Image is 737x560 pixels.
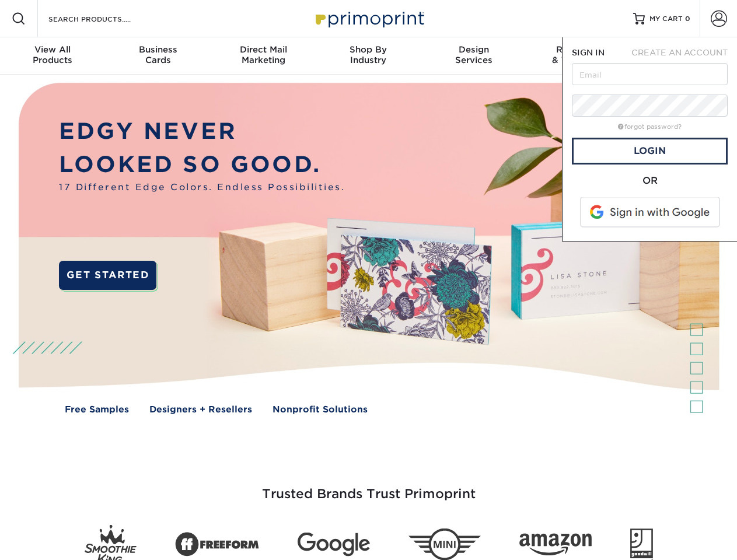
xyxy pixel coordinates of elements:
input: SEARCH PRODUCTS..... [47,12,161,26]
span: Direct Mail [211,44,316,55]
a: Direct MailMarketing [211,37,316,75]
a: Resources& Templates [526,37,631,75]
span: MY CART [649,14,683,24]
span: 17 Different Edge Colors. Endless Possibilities. [59,181,345,194]
img: Primoprint [310,6,427,31]
span: CREATE AN ACCOUNT [631,48,728,57]
div: Industry [316,44,421,65]
span: 0 [685,15,690,23]
span: Business [105,44,210,55]
a: DesignServices [421,37,526,75]
a: Nonprofit Solutions [273,403,368,416]
img: Google [298,533,370,556]
a: GET STARTED [59,261,156,290]
span: Design [421,44,526,55]
img: Goodwill [630,528,653,560]
div: Cards [105,44,210,65]
div: & Templates [526,44,631,65]
p: EDGY NEVER [59,115,345,148]
span: Resources [526,44,631,55]
input: Email [572,63,728,85]
div: Marketing [211,44,316,65]
img: Amazon [519,534,592,556]
h3: Trusted Brands Trust Primoprint [27,459,710,516]
a: Designers + Resellers [149,403,252,416]
a: Free Samples [65,403,129,416]
span: Shop By [316,44,421,55]
a: forgot password? [618,123,682,131]
div: Services [421,44,526,65]
p: LOOKED SO GOOD. [59,148,345,181]
a: Shop ByIndustry [316,37,421,75]
div: OR [572,174,728,188]
span: SIGN IN [572,48,605,57]
a: BusinessCards [105,37,210,75]
a: Login [572,138,728,164]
